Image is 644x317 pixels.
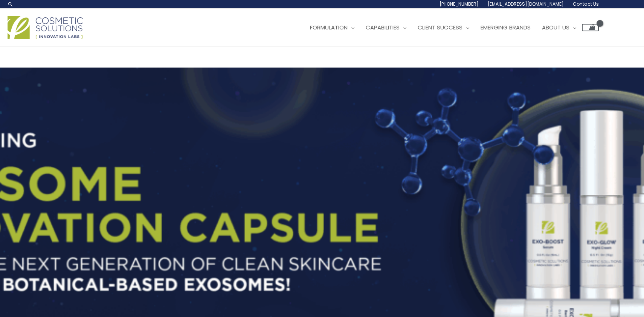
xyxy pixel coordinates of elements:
span: Contact Us [573,1,599,7]
a: Client Success [412,16,475,39]
span: [EMAIL_ADDRESS][DOMAIN_NAME] [488,1,564,7]
a: Emerging Brands [475,16,536,39]
span: Client Success [418,23,462,31]
img: Cosmetic Solutions Logo [8,16,83,39]
a: About Us [536,16,582,39]
a: Capabilities [360,16,412,39]
span: Formulation [310,23,348,31]
a: Formulation [304,16,360,39]
a: View Shopping Cart, empty [582,24,599,31]
a: Search icon link [8,1,14,7]
span: Emerging Brands [481,23,531,31]
nav: Site Navigation [299,16,599,39]
span: About Us [542,23,569,31]
span: [PHONE_NUMBER] [440,1,479,7]
span: Capabilities [366,23,400,31]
